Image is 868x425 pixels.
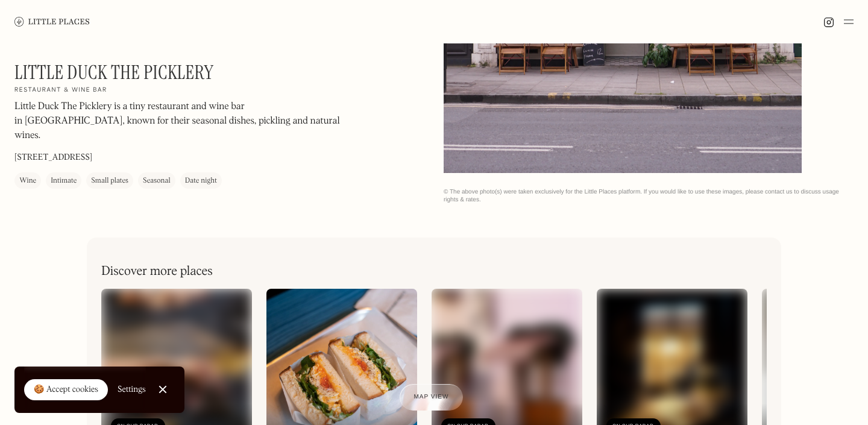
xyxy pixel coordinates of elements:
[414,394,449,400] span: Map view
[14,87,107,95] h2: Restaurant & wine bar
[34,384,98,396] div: 🍪 Accept cookies
[151,377,175,401] a: Close Cookie Popup
[51,175,77,187] div: Intimate
[400,384,464,411] a: Map view
[14,152,92,165] p: [STREET_ADDRESS]
[19,175,36,187] div: Wine
[24,379,108,401] a: 🍪 Accept cookies
[91,175,128,187] div: Small plates
[14,100,340,143] p: Little Duck The Picklery is a tiny restaurant and wine bar in [GEOGRAPHIC_DATA], known for their ...
[101,264,213,279] h2: Discover more places
[143,175,171,187] div: Seasonal
[162,389,163,390] div: Close Cookie Popup
[118,376,146,403] a: Settings
[14,61,213,84] h1: Little Duck The Picklery
[118,385,146,394] div: Settings
[185,175,217,187] div: Date night
[444,188,854,204] div: © The above photo(s) were taken exclusively for the Little Places platform. If you would like to ...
